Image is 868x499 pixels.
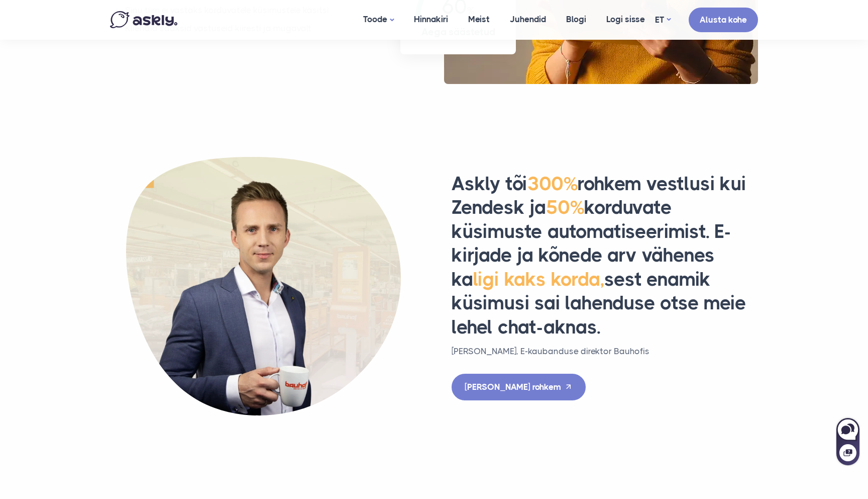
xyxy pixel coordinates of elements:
iframe: Askly chat [835,416,860,466]
img: Askly [110,11,177,28]
a: ET [655,13,671,27]
span: 50% [546,196,584,218]
img: Priit [123,157,404,415]
a: Alusta kohe [689,8,758,32]
p: [PERSON_NAME], E-kaubanduse direktor Bauhofis [452,344,758,359]
span: ligi kaks korda, [473,268,605,290]
span: 300% [527,173,578,195]
a: [PERSON_NAME] rohkem [452,374,586,400]
h2: Askly tõi rohkem vestlusi kui Zendesk ja korduvate küsimuste automatiseerimist. E-kirjade ja kõne... [452,172,758,340]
